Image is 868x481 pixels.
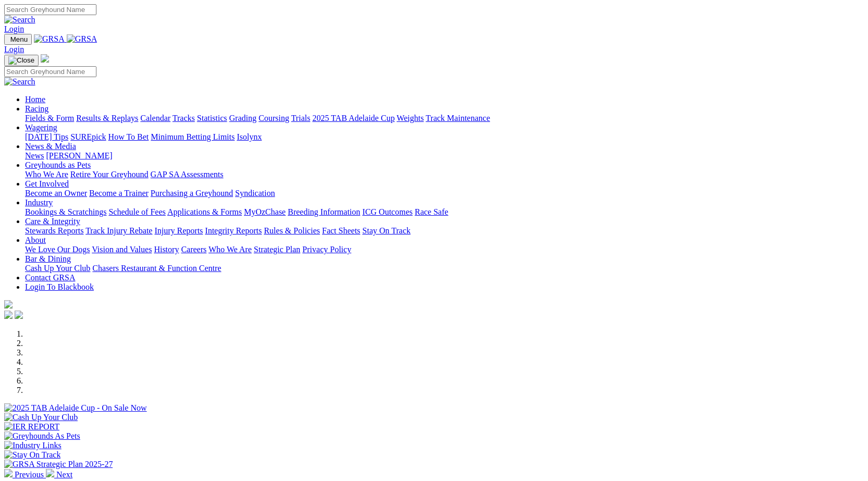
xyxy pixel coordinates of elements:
[181,245,206,254] a: Careers
[4,441,62,450] img: Industry Links
[4,413,78,422] img: Cash Up Your Club
[25,151,44,160] a: News
[25,226,864,236] div: Care & Integrity
[89,189,149,198] a: Become a Trainer
[108,207,165,216] a: Schedule of Fees
[288,207,360,216] a: Breeding Information
[25,170,68,179] a: Who We Are
[15,311,23,319] img: twitter.svg
[25,151,864,161] div: News & Media
[25,114,864,123] div: Racing
[25,217,80,226] a: Care & Integrity
[414,207,448,216] a: Race Safe
[15,470,44,479] span: Previous
[25,226,83,235] a: Stewards Reports
[4,15,35,24] img: Search
[4,45,24,54] a: Login
[4,431,80,441] img: Greyhounds As Pets
[229,114,256,122] a: Grading
[25,236,46,244] a: About
[25,132,68,141] a: [DATE] Tips
[426,114,490,122] a: Track Maintenance
[56,470,72,479] span: Next
[259,114,289,122] a: Coursing
[25,95,45,104] a: Home
[4,470,46,479] a: Previous
[25,114,74,122] a: Fields & Form
[205,226,262,235] a: Integrity Reports
[25,264,864,273] div: Bar & Dining
[244,207,286,216] a: MyOzChase
[25,207,864,217] div: Industry
[46,151,112,160] a: [PERSON_NAME]
[92,264,221,273] a: Chasers Restaurant & Function Centre
[25,189,864,198] div: Get Involved
[46,469,54,477] img: chevron-right-pager-white.svg
[25,170,864,179] div: Greyhounds as Pets
[92,245,152,254] a: Vision and Values
[254,245,300,254] a: Strategic Plan
[151,189,233,198] a: Purchasing a Greyhound
[25,123,57,132] a: Wagering
[4,469,13,477] img: chevron-left-pager-white.svg
[70,132,106,141] a: SUREpick
[167,207,242,216] a: Applications & Forms
[235,189,275,198] a: Syndication
[4,66,96,77] input: Search
[237,132,262,141] a: Isolynx
[264,226,320,235] a: Rules & Policies
[397,114,424,122] a: Weights
[4,4,96,15] input: Search
[362,226,410,235] a: Stay On Track
[25,142,76,151] a: News & Media
[4,34,32,45] button: Toggle navigation
[25,104,48,113] a: Racing
[25,161,91,169] a: Greyhounds as Pets
[209,245,252,254] a: Who We Are
[4,55,39,66] button: Toggle navigation
[25,198,53,207] a: Industry
[25,282,94,291] a: Login To Blackbook
[4,422,59,431] img: IER REPORT
[8,56,34,65] img: Close
[140,114,170,122] a: Calendar
[25,264,90,273] a: Cash Up Your Club
[173,114,195,122] a: Tracks
[25,132,864,142] div: Wagering
[197,114,227,122] a: Statistics
[154,245,179,254] a: History
[362,207,412,216] a: ICG Outcomes
[302,245,351,254] a: Privacy Policy
[151,132,235,141] a: Minimum Betting Limits
[4,311,13,319] img: facebook.svg
[25,273,75,282] a: Contact GRSA
[25,179,69,188] a: Get Involved
[4,450,60,460] img: Stay On Track
[41,54,49,63] img: logo-grsa-white.png
[25,245,864,254] div: About
[108,132,149,141] a: How To Bet
[10,35,28,43] span: Menu
[46,470,72,479] a: Next
[322,226,360,235] a: Fact Sheets
[70,170,149,179] a: Retire Your Greyhound
[25,245,90,254] a: We Love Our Dogs
[4,24,24,33] a: Login
[4,300,13,309] img: logo-grsa-white.png
[291,114,310,122] a: Trials
[34,34,65,44] img: GRSA
[4,460,113,469] img: GRSA Strategic Plan 2025-27
[154,226,203,235] a: Injury Reports
[67,34,97,44] img: GRSA
[4,77,35,87] img: Search
[25,254,71,263] a: Bar & Dining
[76,114,138,122] a: Results & Replays
[151,170,224,179] a: GAP SA Assessments
[312,114,395,122] a: 2025 TAB Adelaide Cup
[25,207,106,216] a: Bookings & Scratchings
[85,226,152,235] a: Track Injury Rebate
[4,403,147,413] img: 2025 TAB Adelaide Cup - On Sale Now
[25,189,87,198] a: Become an Owner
